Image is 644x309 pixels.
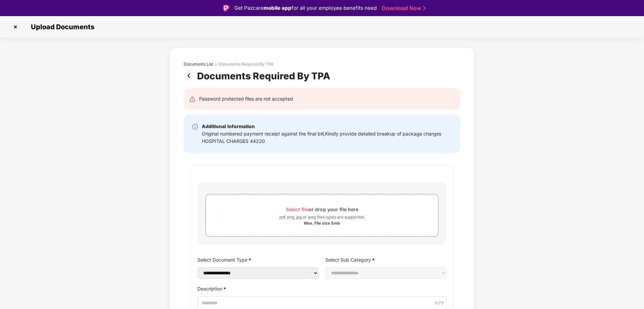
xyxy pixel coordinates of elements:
div: > [215,62,217,67]
b: Additional Information [202,123,255,129]
span: Select file [286,206,309,212]
div: Original numbered payment receipt against the final bill,Kindly provide detailed breakup of packa... [202,130,452,145]
label: Select Sub Category [325,255,447,265]
a: Download Now [382,5,424,12]
div: Max. File size 5mb [304,221,340,226]
img: svg+xml;base64,PHN2ZyBpZD0iUHJldi0zMngzMiIgeG1sbnM9Imh0dHA6Ly93d3cudzMub3JnLzIwMDAvc3ZnIiB3aWR0aD... [184,70,197,81]
img: svg+xml;base64,PHN2ZyBpZD0iQ3Jvc3MtMzJ4MzIiIHhtbG5zPSJodHRwOi8vd3d3LnczLm9yZy8yMDAwL3N2ZyIgd2lkdG... [10,22,21,32]
img: svg+xml;base64,PHN2ZyBpZD0iSW5mby0yMHgyMCIgeG1sbnM9Imh0dHA6Ly93d3cudzMub3JnLzIwMDAvc3ZnIiB3aWR0aD... [192,123,198,130]
div: Documents Required By TPA [219,62,273,67]
span: Upload Documents [24,23,98,31]
div: Password protected files are not accepted [199,95,293,103]
img: svg+xml;base64,PHN2ZyB4bWxucz0iaHR0cDovL3d3dy53My5vcmcvMjAwMC9zdmciIHdpZHRoPSIyNCIgaGVpZ2h0PSIyNC... [189,96,196,103]
strong: mobile app [264,5,291,11]
img: Stroke [423,5,426,12]
div: Documents List [184,62,213,67]
span: 0 /75 [434,300,444,306]
label: Select Document Type [197,255,319,265]
div: pdf, png, jpg or jpeg files types are supported. [279,214,365,221]
span: Select fileor drop your file herepdf, png, jpg or jpeg files types are supported.Max. File size 5mb [206,199,438,231]
div: Get Pazcare for all your employee benefits need [234,4,377,12]
label: Description [197,284,447,294]
div: Documents Required By TPA [197,70,333,82]
div: or drop your file here [286,205,358,214]
img: Logo [223,5,230,11]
